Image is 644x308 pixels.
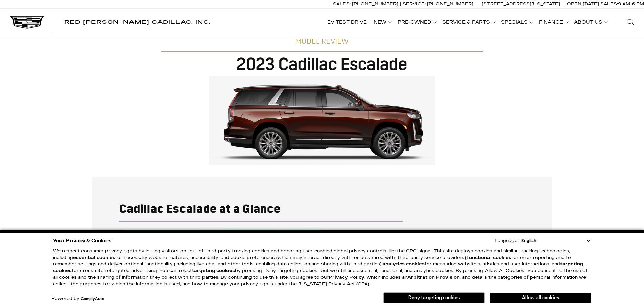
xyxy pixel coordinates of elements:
a: Sales: [PHONE_NUMBER] [333,2,400,6]
strong: targeting cookies [192,268,235,274]
div: Cadillac Escalade at a Glance [119,204,525,222]
button: Allow all cookies [490,293,591,303]
a: Service: [PHONE_NUMBER] [400,2,475,6]
a: EV Test Drive [324,9,370,36]
span: 9 AM-6 PM [618,1,644,7]
strong: Arbitration Provision [407,275,460,280]
span: Sales: [333,1,351,7]
a: ComplyAuto [81,297,104,301]
span: Red [PERSON_NAME] Cadillac, Inc. [64,19,210,25]
img: Cadillac Dark Logo with Cadillac White Text [10,16,44,29]
span: [PHONE_NUMBER] [352,1,398,7]
div: 2023 Cadillac Escalade [92,57,552,74]
strong: essential cookies [73,255,115,260]
a: [STREET_ADDRESS][US_STATE] [482,1,560,7]
strong: functional cookies [467,255,511,260]
span: Service: [403,1,426,7]
a: Specials [498,9,535,36]
a: Finance [535,9,571,36]
a: Pre-Owned [394,9,439,36]
div: Powered by [51,297,104,301]
a: Privacy Policy [329,275,364,280]
img: Cadillac Escalade [209,76,435,165]
strong: analytics cookies [382,261,425,267]
span: Your Privacy & Cookies [53,236,112,245]
div: Language: [495,239,518,243]
a: New [370,9,394,36]
select: Language Select [520,237,591,244]
a: Red [PERSON_NAME] Cadillac, Inc. [64,20,210,25]
a: Service & Parts [439,9,498,36]
div: MODEL REVIEW [92,38,552,52]
span: [PHONE_NUMBER] [427,1,473,7]
span: Sales: [600,1,618,7]
span: Open [DATE] [567,1,599,7]
p: We respect consumer privacy rights by letting visitors opt out of third-party tracking cookies an... [53,248,591,287]
button: Deny targeting cookies [383,292,485,303]
strong: targeting cookies [53,261,583,274]
a: About Us [571,9,610,36]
